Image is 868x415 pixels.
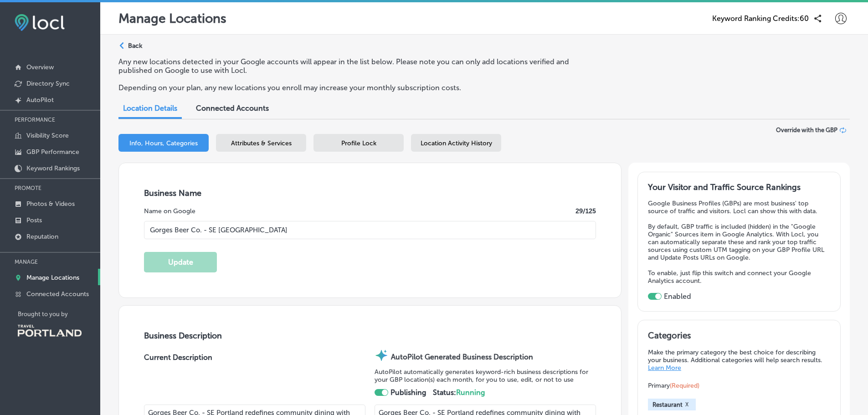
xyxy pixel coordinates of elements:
[26,96,54,104] p: AutoPilot
[421,139,492,147] span: Location Activity History
[144,331,596,341] h3: Business Description
[26,274,79,282] p: Manage Locations
[648,200,830,215] p: Google Business Profiles (GBPs) are most business' top source of traffic and visitors. Locl can s...
[118,11,226,26] p: Manage Locations
[375,368,596,384] p: AutoPilot automatically generates keyword-rich business descriptions for your GBP location(s) eac...
[390,388,426,397] strong: Publishing
[648,330,830,344] h3: Categories
[575,207,596,215] label: 29 /125
[26,80,70,87] p: Directory Sync
[144,188,596,198] h3: Business Name
[123,104,177,113] span: Location Details
[144,252,217,272] button: Update
[341,139,376,147] span: Profile Lock
[648,382,699,389] span: Primary
[128,42,142,50] p: Back
[712,14,809,23] span: Keyword Ranking Credits: 60
[26,200,75,208] p: Photos & Videos
[18,311,100,318] p: Brought to you by
[144,353,212,405] label: Current Description
[26,132,69,139] p: Visibility Score
[196,104,269,113] span: Connected Accounts
[144,207,195,215] label: Name on Google
[26,216,42,224] p: Posts
[776,127,837,133] span: Override with the GBP
[129,139,198,147] span: Info, Hours, Categories
[118,57,594,75] p: Any new locations detected in your Google accounts will appear in the list below. Please note you...
[26,164,80,172] p: Keyword Rankings
[433,388,485,397] strong: Status:
[231,139,292,147] span: Attributes & Services
[648,364,681,372] a: Learn More
[26,290,89,298] p: Connected Accounts
[670,382,699,389] span: (Required)
[648,223,830,261] p: By default, GBP traffic is included (hidden) in the "Google Organic" Sources item in Google Analy...
[648,182,830,192] h3: Your Visitor and Traffic Source Rankings
[26,233,58,241] p: Reputation
[664,292,691,301] label: Enabled
[391,353,533,361] strong: AutoPilot Generated Business Description
[683,401,691,408] button: X
[18,325,82,337] img: Travel Portland
[456,388,485,397] span: Running
[15,14,65,31] img: fda3e92497d09a02dc62c9cd864e3231.png
[648,348,830,372] p: Make the primary category the best choice for describing your business. Additional categories wil...
[652,401,683,408] span: Restaurant
[118,83,594,92] p: Depending on your plan, any new locations you enroll may increase your monthly subscription costs.
[144,221,596,239] input: Enter Location Name
[648,269,830,285] p: To enable, just flip this switch and connect your Google Analytics account.
[375,348,388,362] img: autopilot-icon
[26,148,79,156] p: GBP Performance
[26,63,54,71] p: Overview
